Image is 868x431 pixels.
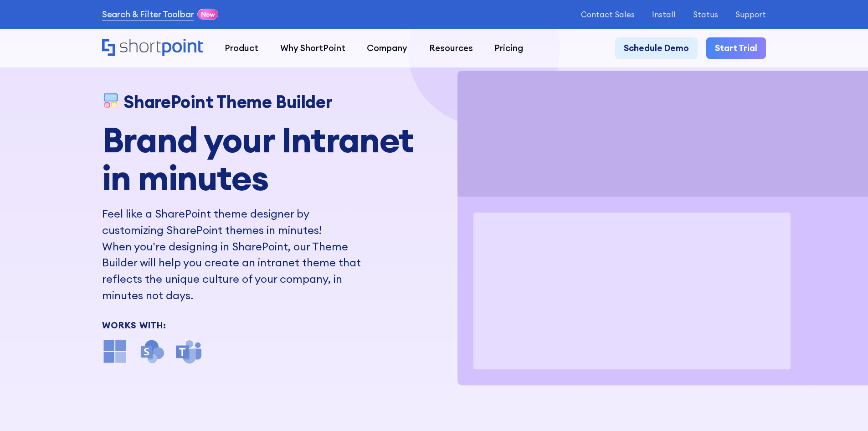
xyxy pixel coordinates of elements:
[102,118,414,200] strong: Brand your Intranet in minutes
[269,37,356,59] a: Why ShortPoint
[102,8,194,21] a: Search & Filter Toolbar
[214,37,269,59] a: Product
[102,206,371,238] h2: Feel like a SharePoint theme designer by customizing SharePoint themes in minutes!
[102,239,371,304] p: When you're designing in SharePoint, our Theme Builder will help you create an intranet theme tha...
[367,42,407,55] div: Company
[176,338,202,364] img: microsoft teams icon
[581,10,635,19] a: Contact Sales
[225,42,258,55] div: Product
[418,37,484,59] a: Resources
[429,42,473,55] div: Resources
[652,10,676,19] a: Install
[484,37,534,59] a: Pricing
[280,42,345,55] div: Why ShortPoint
[102,39,203,57] a: Home
[693,10,718,19] a: Status
[615,37,698,59] a: Schedule Demo
[494,42,523,55] div: Pricing
[139,338,165,364] img: SharePoint icon
[706,37,766,59] a: Start Trial
[735,10,766,19] a: Support
[102,321,427,330] div: Works With:
[102,338,128,364] img: microsoft office icon
[356,37,418,59] a: Company
[123,92,332,112] h1: SharePoint Theme Builder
